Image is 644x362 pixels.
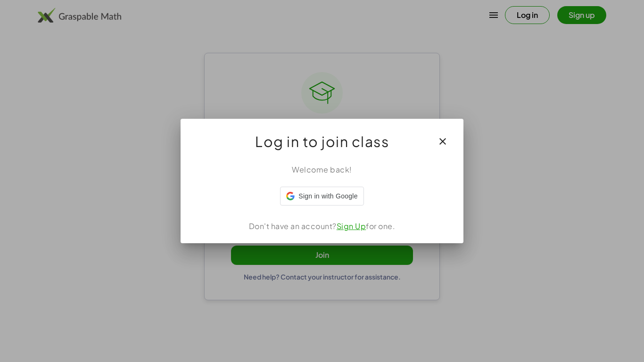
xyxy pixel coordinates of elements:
[255,130,389,153] span: Log in to join class
[192,221,452,232] div: Don't have an account? for one.
[280,187,363,206] div: Sign in with Google
[337,221,366,231] a: Sign Up
[298,191,357,201] span: Sign in with Google
[192,164,452,175] div: Welcome back!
